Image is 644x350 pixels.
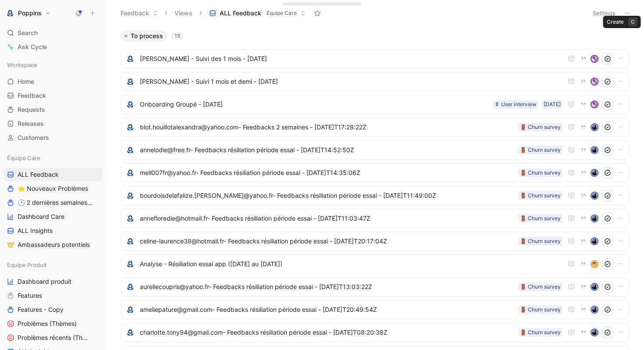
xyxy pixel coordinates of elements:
span: Ambassadeurs potentiels [18,240,90,249]
a: Home [4,75,102,88]
a: logomell007fr@yahoo.fr- Feedbacks résiliation période essai - [DATE]T14:35:06Z🚪 Churn surveyavatar [121,163,629,182]
span: Home [18,77,34,86]
img: avatar [591,79,598,85]
div: Équipe CareALL Feedback⭐ Nouveaux Problèmes🕐 2 dernières semaines - OccurencesDashboard CareALL I... [4,151,102,251]
span: ALL Feedback [220,9,261,18]
div: Workspace [4,58,102,71]
button: PoppinsPoppins [4,7,53,19]
span: blot.houillotalexandra@yahoo.com- Feedbacks 2 semaines - [DATE]T17:28:22Z [140,122,515,132]
span: Dashboard Care [18,212,64,221]
div: 🚪 Churn survey [520,237,561,246]
img: logo [126,123,135,132]
img: avatar [591,261,598,267]
a: logoblot.houillotalexandra@yahoo.com- Feedbacks 2 semaines - [DATE]T17:28:22Z🚪 Churn surveyavatar [121,118,629,137]
span: Problèmes récents (Thèmes) [18,333,91,342]
span: Features [18,291,42,300]
span: ALL Insights [18,226,53,235]
span: Feedback [18,91,46,100]
img: avatar [591,101,598,107]
div: 🚪 Churn survey [520,214,561,223]
a: logobourdoisdelafalize.[PERSON_NAME]@yahoo.fr- Feedbacks résiliation période essai - [DATE]T11:49... [121,186,629,205]
div: 🚪 Churn survey [520,305,561,314]
img: logo [126,214,135,223]
div: 🚪 Churn survey [520,282,561,291]
span: Customers [18,133,49,142]
span: ameliepature@gmail.com- Feedbacks résiliation période essai - [DATE]T20:49:54Z [140,304,515,315]
img: avatar [591,193,598,199]
span: [PERSON_NAME] - Suivi des 1 mois - [DATE] [140,54,562,64]
button: Feedback [117,7,162,20]
span: aureliecoupris@yahoo.fr- Feedbacks résiliation période essai - [DATE]T13:03:22Z [140,282,515,292]
a: Releases [4,117,102,130]
span: Problèmes (Thèmes) [18,319,77,328]
span: mell007fr@yahoo.fr- Feedbacks résiliation période essai - [DATE]T14:35:06Z [140,168,515,178]
span: Search [18,28,38,38]
span: To process [131,32,163,40]
button: Settings [589,7,619,19]
img: avatar [591,215,598,221]
a: ⭐ Nouveaux Problèmes [4,182,102,195]
img: avatar [591,124,598,130]
div: 🚪 Churn survey [520,168,561,177]
div: 🚪 Churn survey [520,191,561,200]
a: logoameliepature@gmail.com- Feedbacks résiliation période essai - [DATE]T20:49:54Z🚪 Churn surveya... [121,300,629,319]
a: logoannelodie@free.fr- Feedbacks résiliation période essai - [DATE]T14:52:50Z🚪 Churn surveyavatar [121,140,629,160]
span: Onboarding Groupé - [DATE] [140,99,489,110]
span: Equipe Produit [7,261,47,269]
img: logo [126,168,135,177]
div: 15 [171,32,184,40]
span: Ask Cycle [18,42,47,52]
button: ALL FeedbackÉquipe Care [205,7,310,20]
a: logo[PERSON_NAME] - Suivi 1 mois et demi - [DATE]avatar [121,72,629,91]
img: logo [126,191,135,200]
span: Analyse - Résiliation essai app ([DATE] au [DATE]) [140,259,559,269]
span: bourdoisdelafalize.[PERSON_NAME]@yahoo.fr- Feedbacks résiliation période essai - [DATE]T11:49:00Z [140,190,515,201]
img: avatar [591,284,598,290]
span: Dashboard produit [18,277,71,286]
img: logo [126,328,135,337]
div: 🎙 User interview [495,100,537,109]
a: Customers [4,131,102,144]
span: annelodie@free.fr- Feedbacks résiliation période essai - [DATE]T14:52:50Z [140,145,515,155]
span: celine-laurence38@hotmail.fr- Feedbacks résiliation période essai - [DATE]T20:17:04Z [140,236,515,246]
div: 🚪 Churn survey [520,123,561,132]
a: ALL Insights [4,224,102,237]
a: Requests [4,103,102,116]
img: avatar [591,238,598,244]
span: 🕐 2 dernières semaines - Occurences [18,198,93,207]
img: logo [126,100,135,109]
img: logo [126,77,135,86]
span: charlotte.tony94@gmail.com- Feedbacks résiliation période essai - [DATE]T08:20:38Z [140,327,515,338]
span: ALL Feedback [18,170,59,179]
div: 🚪 Churn survey [520,328,561,337]
div: Equipe Produit [4,258,102,271]
span: Workspace [7,61,37,69]
a: Dashboard produit [4,275,102,288]
span: Équipe Care [7,154,40,162]
a: logocharlotte.tony94@gmail.com- Feedbacks résiliation période essai - [DATE]T08:20:38Z🚪 Churn sur... [121,323,629,342]
div: 🚪 Churn survey [520,146,561,154]
a: Ask Cycle [4,40,102,54]
span: annefloredie@hotmail.fr- Feedbacks résiliation période essai - [DATE]T11:03:47Z [140,213,515,224]
img: avatar [591,147,598,153]
span: [PERSON_NAME] - Suivi 1 mois et demi - [DATE] [140,76,562,87]
img: avatar [591,56,598,62]
a: Feedback [4,89,102,102]
div: Équipe Care [4,151,102,164]
img: logo [126,146,135,154]
div: [DATE] [544,100,561,109]
img: logo [126,305,135,314]
a: logoaureliecoupris@yahoo.fr- Feedbacks résiliation période essai - [DATE]T13:03:22Z🚪 Churn survey... [121,277,629,296]
a: logo[PERSON_NAME] - Suivi des 1 mois - [DATE]avatar [121,49,629,68]
img: Poppins [6,9,14,18]
span: Features - Copy [18,305,64,314]
a: Problèmes (Thèmes) [4,317,102,330]
img: logo [126,237,135,246]
img: logo [126,260,135,268]
img: avatar [591,329,598,336]
button: To process [120,30,167,42]
a: Ambassadeurs potentiels [4,238,102,251]
a: Features [4,289,102,302]
button: Views [171,7,196,20]
a: logoannefloredie@hotmail.fr- Feedbacks résiliation période essai - [DATE]T11:03:47Z🚪 Churn survey... [121,209,629,228]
